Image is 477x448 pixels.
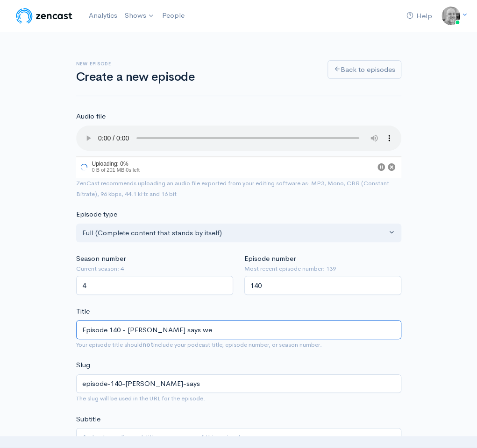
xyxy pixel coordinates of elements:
label: Episode number [244,253,296,264]
img: ... [441,7,460,25]
input: Enter season number for this episode [76,276,233,295]
div: Uploading [76,156,142,178]
img: ZenCast Logo [14,7,74,25]
small: Your episode title should include your podcast title, episode number, or season number. [76,341,322,349]
button: Pause [377,163,385,171]
input: Enter episode number [244,276,401,295]
a: Shows [121,6,158,26]
a: Back to episodes [327,60,401,79]
label: Title [76,306,90,317]
button: Full (Complete content that stands by itself) [76,224,401,243]
input: What is the episode's title? [76,320,401,339]
strong: not [142,341,153,349]
a: Analytics [85,6,121,26]
label: Season number [76,253,126,264]
label: Audio file [76,111,106,122]
h6: New episode [76,61,316,66]
a: People [158,6,188,26]
label: Slug [76,360,90,371]
label: Subtitle [76,414,100,425]
small: The slug will be used in the URL for the episode. [76,394,205,402]
a: Help [403,6,436,26]
input: title-of-episode [76,374,401,393]
span: 0 B of 201 MB · 0s left [92,167,140,173]
div: Uploading: 0% [92,161,140,167]
label: Episode type [76,209,117,220]
h1: Create a new episode [76,70,316,84]
div: Full (Complete content that stands by itself) [82,228,387,238]
small: Most recent episode number: 139 [244,264,401,273]
small: ZenCast recommends uploading an audio file exported from your editing software as: MP3, Mono, CBR... [76,179,389,198]
small: Current season: 4 [76,264,233,273]
button: Cancel [388,163,395,171]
